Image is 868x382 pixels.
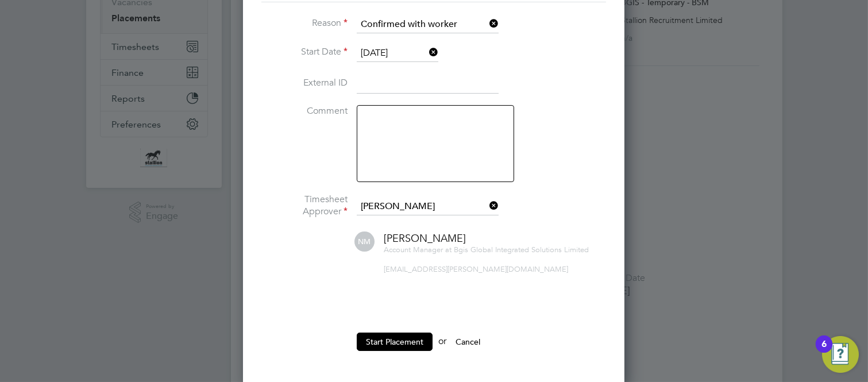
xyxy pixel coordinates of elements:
span: Bgis Global Integrated Solutions Limited [454,245,589,254]
span: [EMAIL_ADDRESS][PERSON_NAME][DOMAIN_NAME] [384,264,568,274]
span: [PERSON_NAME] [384,231,466,245]
button: Start Placement [357,333,433,351]
li: or [261,333,606,362]
label: Reason [261,17,348,29]
label: Comment [261,105,348,117]
input: Select one [357,45,438,62]
label: Start Date [261,46,348,58]
label: External ID [261,77,348,89]
button: Cancel [446,333,489,351]
span: NM [354,231,375,252]
span: Account Manager at [384,245,452,254]
input: Search for... [357,198,499,215]
input: Select one [357,16,499,33]
label: Timesheet Approver [261,194,348,218]
div: 6 [821,344,827,359]
button: Open Resource Center, 6 new notifications [822,336,859,373]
